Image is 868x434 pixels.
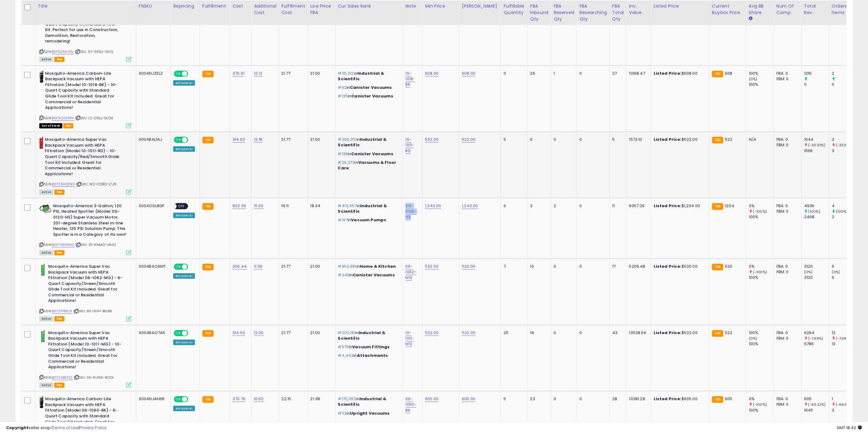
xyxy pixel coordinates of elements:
[406,263,417,281] a: 06-1062-MG
[282,137,303,142] div: 21.77
[139,396,166,402] div: X004NJAH6R
[254,263,263,270] a: 11.39
[749,3,771,16] div: Avg BB Share
[310,203,331,209] div: 18.34
[187,71,197,76] span: OFF
[579,71,605,76] div: 0
[579,3,607,22] div: FBA Researching Qty
[338,272,350,278] span: #249
[654,70,682,76] b: Listed Price:
[39,123,62,128] span: All listings that are currently out of stock and unavailable for purchase on Amazon
[338,3,400,10] div: Cur Sales Rank
[425,263,438,270] a: 520.00
[39,137,131,194] div: ASIN:
[554,3,574,22] div: FBA Reserved Qty
[554,396,572,402] div: 0
[654,330,682,336] b: Listed Price:
[462,203,478,209] a: 1,243.00
[338,272,398,278] p: in
[504,3,525,16] div: Fulfillable Quantity
[202,330,214,337] small: FBA
[338,203,357,209] span: #413,457
[63,123,74,128] span: FBA
[173,3,197,10] div: Repricing
[612,203,622,209] div: 11
[712,396,723,403] small: FBA
[39,250,53,255] span: All listings currently available for purchase on Amazon
[749,336,757,341] small: (0%)
[254,3,276,16] div: Additional Cost
[777,71,797,76] div: FBA: 0
[804,203,829,209] div: 4936
[777,264,797,269] div: FBA: 0
[425,136,438,143] a: 522.00
[504,137,523,142] div: 5
[406,3,420,10] div: Note
[654,264,705,269] div: $520.00
[338,396,356,402] span: #170,363
[202,203,214,210] small: FBA
[254,396,264,402] a: 10.62
[749,264,774,269] div: 0%
[352,93,393,99] span: Canister Vacuums
[579,330,605,336] div: 0
[832,203,857,209] div: 4
[804,137,829,142] div: 1044
[139,3,168,10] div: FNSKU
[74,375,114,380] span: | SKU: XA-6U66-9OOL
[749,275,774,280] div: 100%
[310,396,331,402] div: 21.38
[554,264,572,269] div: 0
[612,137,622,142] div: 5
[39,203,131,254] div: ASIN:
[338,353,398,358] p: in
[39,190,53,195] span: All listings currently available for purchase on Amazon
[338,151,348,157] span: #136
[629,203,646,209] div: 9057.29
[530,396,547,402] div: 23
[832,264,857,269] div: 6
[749,82,774,87] div: 100%
[338,137,398,148] p: in
[612,3,624,22] div: FBA Total Qty
[52,309,72,314] a: B072FPBTCR
[338,203,398,214] p: in
[777,396,797,402] div: FBA: 0
[808,209,820,214] small: (100%)
[749,16,753,22] small: Avg BB Share.
[836,336,851,341] small: (-7.69%)
[832,330,857,336] div: 12
[725,330,732,336] span: 522
[629,330,646,336] div: 13528.66
[52,182,75,187] a: B0728HQTW3
[804,341,829,347] div: 6786
[254,136,263,143] a: 12.18
[712,71,723,77] small: FBA
[48,264,123,305] b: Mosquito-America Super Vac Backpack Vacuum with HEPA Filtration (Model 06-1062-MG) - 6-Quart Capa...
[504,396,523,402] div: 5
[832,396,857,402] div: 1
[54,383,65,388] span: FBA
[310,3,333,16] div: Low Price FBA
[749,203,774,209] div: 0%
[777,142,797,148] div: FBM: 0
[530,71,547,76] div: 26
[338,330,355,336] span: #200,181
[749,77,757,81] small: (0%)
[504,264,523,269] div: 7
[187,330,197,336] span: OFF
[530,264,547,269] div: 10
[173,80,195,86] div: Amazon AI
[425,3,457,10] div: Min Price
[753,209,767,214] small: (-100%)
[54,57,65,62] span: FBA
[175,330,182,336] span: ON
[338,330,398,341] p: in
[462,136,475,143] a: 522.00
[338,136,356,142] span: #290,201
[804,275,829,280] div: 3120
[232,203,246,209] a: 823.39
[712,137,723,144] small: FBA
[54,250,65,255] span: FBA
[338,263,356,269] span: #952,981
